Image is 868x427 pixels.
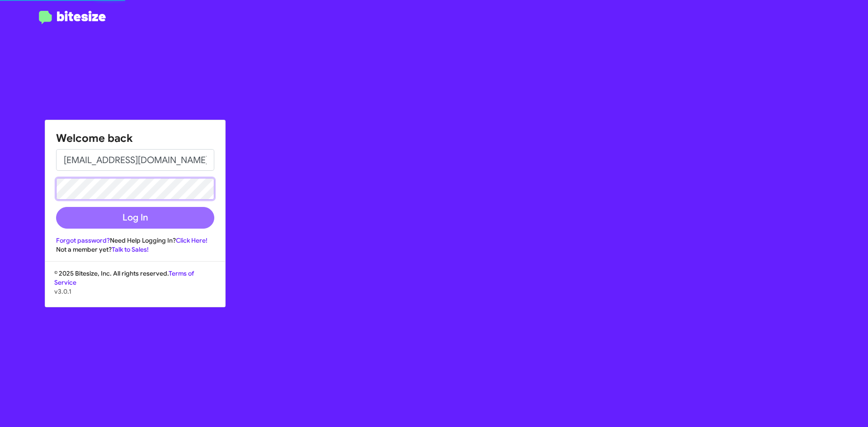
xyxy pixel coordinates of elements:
[56,236,110,244] a: Forgot password?
[56,149,214,171] input: Email address
[176,236,208,244] a: Click Here!
[56,245,214,254] div: Not a member yet?
[56,131,214,145] h1: Welcome back
[56,236,214,245] div: Need Help Logging In?
[54,287,216,296] p: v3.0.1
[112,245,149,253] a: Talk to Sales!
[45,269,225,307] div: © 2025 Bitesize, Inc. All rights reserved.
[56,207,214,229] button: Log In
